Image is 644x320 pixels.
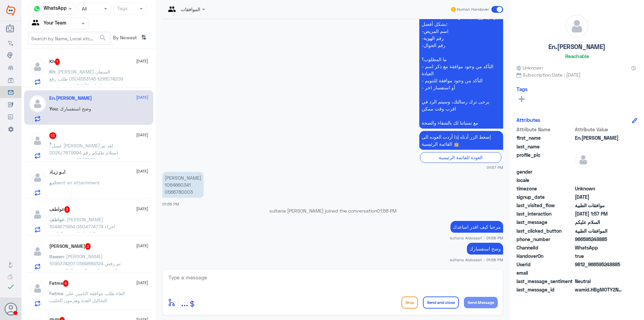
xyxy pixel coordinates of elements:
[29,32,110,44] input: Search by Name, Local etc…
[162,202,179,206] span: 01:58 PM
[181,296,188,308] span: ...
[423,296,459,309] button: Send and close
[575,227,624,234] span: الموافقات الطبية
[4,303,17,315] button: Avatar
[575,202,624,209] span: موافقات الطبية
[162,207,503,214] p: sultana [PERSON_NAME] joined the conversation
[49,217,115,243] span: : [PERSON_NAME] 1044671954 0504774774 اجراء تحاليل واشاعة من الطبيب [PERSON_NAME]
[136,280,148,286] span: [DATE]
[575,219,624,226] span: السلام عليكم
[517,286,574,293] span: last_message_id
[136,168,148,174] span: [DATE]
[548,43,605,51] h5: En.[PERSON_NAME]
[116,5,128,13] div: Tags
[575,193,624,200] span: 2025-10-08T10:57:19.993Z
[141,32,147,43] i: ⇅
[110,32,139,45] span: By Newest
[517,219,574,226] span: last_message
[565,53,589,59] h6: Reachable
[575,269,624,276] span: null
[575,134,624,141] span: En.Abdullah
[162,172,204,198] p: 8/10/2025, 1:58 PM
[517,269,574,276] span: email
[49,132,57,139] h5: ًً
[566,15,588,38] img: defaultAdmin.png
[517,177,574,184] span: locale
[29,169,46,186] img: defaultAdmin.png
[517,86,528,92] h6: Tags
[517,236,574,243] span: phone_number
[517,71,637,78] span: Subscription Date : [DATE]
[136,58,148,64] span: [DATE]
[49,58,60,65] h5: Kh
[49,180,56,185] span: ابـو
[517,143,574,150] span: last_name
[487,165,503,170] span: 01:57 PM
[49,95,92,101] h5: En.Abdullah
[575,253,624,260] span: true
[377,208,396,214] span: 01:58 PM
[517,193,574,200] span: signup_date
[457,6,489,12] span: Human Handover
[517,117,540,123] h6: Attributes
[85,243,91,250] span: 3
[49,143,120,205] span: : عميل [PERSON_NAME] لقد تم استلام طلبكم رقم 2025/7879994 للمؤمن عليه 1343564 من مستشفى دلة - الن...
[450,235,503,241] span: sultana Aldossari - 01:58 PM
[29,243,46,260] img: defaultAdmin.png
[136,94,148,100] span: [DATE]
[575,244,624,251] span: 2
[401,296,418,309] button: Drop
[63,280,69,287] span: 4
[32,18,42,29] img: yourTeam.svg
[575,126,624,133] span: Attribute Value
[49,280,69,287] h5: Fatma
[517,126,574,133] span: Attribute Name
[575,261,624,268] span: 9812_966595248885
[517,261,574,268] span: UserId
[575,168,624,175] span: null
[517,168,574,175] span: gender
[32,4,42,14] img: whatsapp.png
[575,236,624,243] span: 966595248885
[49,254,64,259] span: Rawan
[7,283,15,291] i: check
[419,131,503,150] p: 8/10/2025, 1:57 PM
[49,206,70,213] h5: عواطف
[55,58,60,65] span: 1
[575,210,624,217] span: 2025-10-08T10:57:57.593Z
[450,257,503,263] span: sultana Aldossari - 01:58 PM
[99,33,107,44] button: search
[99,34,107,42] span: search
[575,151,592,168] img: defaultAdmin.png
[6,5,15,16] img: Widebot Logo
[575,177,624,184] span: null
[49,243,91,250] h5: Rawan Alahmadi
[29,95,46,112] img: defaultAdmin.png
[136,132,148,138] span: [DATE]
[49,69,123,110] span: : [PERSON_NAME] السبعان 1218074209 0504553146 طلب رفع موافقه لعيادة الأطفال وسبق رفض الموافقه بسب...
[517,278,574,285] span: last_message_sentiment
[464,297,498,308] button: Send Message
[517,64,543,71] span: Unknown
[450,221,503,233] p: 8/10/2025, 1:58 PM
[517,244,574,251] span: ChannelId
[136,243,148,249] span: [DATE]
[29,206,46,223] img: defaultAdmin.png
[57,106,91,111] span: : وضح استفسارك
[56,180,100,185] span: sent an attachment
[49,169,65,175] h5: ابـو زيـاد
[575,278,624,285] span: 0
[517,185,574,192] span: timezone
[136,206,148,212] span: [DATE]
[517,253,574,260] span: HandoverOn
[181,295,188,310] button: ...
[467,243,503,255] p: 8/10/2025, 1:58 PM
[49,106,57,111] span: You
[517,151,574,167] span: profile_pic
[575,286,624,293] span: wamid.HBgMOTY2NTk1MjQ4ODg1FQIAEhggQUNCNzczM0REQkQ1QjFGQTNDOTA4ODhEQkU3QjdFQ0MA
[29,58,46,75] img: defaultAdmin.png
[420,152,501,163] div: العودة للقائمة الرئيسية
[64,206,70,213] span: 3
[49,132,57,139] span: 13
[49,290,125,303] span: : الغاء طلب موافقة التامين على التحاليل الغده وهرمون الحليب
